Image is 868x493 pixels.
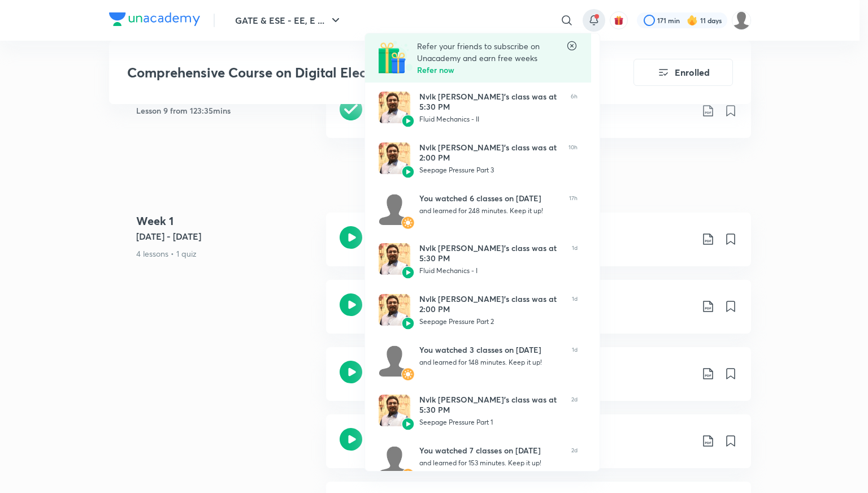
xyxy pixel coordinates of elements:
[572,243,578,276] span: 1d
[401,367,415,381] img: Avatar
[419,165,559,175] div: Seepage Pressure Part 3
[379,345,410,377] img: Avatar
[568,142,578,175] span: 10h
[379,40,413,74] img: Referral
[365,436,591,486] a: AvatarAvatarYou watched 7 classes on [DATE]and learned for 153 minutes. Keep it up!2d
[419,92,562,112] div: Nvlk [PERSON_NAME]’s class was at 5:30 PM
[379,446,410,477] img: Avatar
[417,40,566,64] p: Refer your friends to subscribe on Unacademy and earn free weeks
[401,417,415,431] img: Avatar
[419,206,560,216] div: and learned for 248 minutes. Keep it up!
[419,357,563,367] div: and learned for 148 minutes. Keep it up!
[571,395,578,427] span: 2d
[379,243,410,275] img: Avatar
[419,417,562,427] div: Seepage Pressure Part 1
[419,243,563,263] div: Nvlk [PERSON_NAME]’s class was at 5:30 PM
[365,184,591,234] a: AvatarAvatarYou watched 6 classes on [DATE]and learned for 248 minutes. Keep it up!17h
[572,294,578,327] span: 1d
[419,446,562,456] div: You watched 7 classes on [DATE]
[379,395,410,426] img: Avatar
[401,165,415,179] img: Avatar
[379,294,410,326] img: Avatar
[419,266,563,276] div: Fluid Mechanics - I
[419,193,560,204] div: You watched 6 classes on [DATE]
[379,193,410,225] img: Avatar
[365,386,591,436] a: AvatarAvatarNvlk [PERSON_NAME]’s class was at 5:30 PMSeepage Pressure Part 12d
[417,64,566,76] h6: Refer now
[365,285,591,336] a: AvatarAvatarNvlk [PERSON_NAME]’s class was at 2:00 PMSeepage Pressure Part 21d
[401,114,415,128] img: Avatar
[419,317,563,327] div: Seepage Pressure Part 2
[419,395,562,415] div: Nvlk [PERSON_NAME]’s class was at 5:30 PM
[379,92,410,123] img: Avatar
[419,142,559,163] div: Nvlk [PERSON_NAME]’s class was at 2:00 PM
[419,114,562,124] div: Fluid Mechanics - II
[401,317,415,330] img: Avatar
[379,142,410,174] img: Avatar
[401,216,415,230] img: Avatar
[419,294,563,314] div: Nvlk [PERSON_NAME]’s class was at 2:00 PM
[401,468,415,482] img: Avatar
[365,336,591,386] a: AvatarAvatarYou watched 3 classes on [DATE]and learned for 148 minutes. Keep it up!1d
[365,234,591,285] a: AvatarAvatarNvlk [PERSON_NAME]’s class was at 5:30 PMFluid Mechanics - I1d
[365,83,591,133] a: AvatarAvatarNvlk [PERSON_NAME]’s class was at 5:30 PMFluid Mechanics - II6h
[572,345,578,377] span: 1d
[571,92,578,124] span: 6h
[569,193,578,225] span: 17h
[365,133,591,184] a: AvatarAvatarNvlk [PERSON_NAME]’s class was at 2:00 PMSeepage Pressure Part 310h
[419,345,563,355] div: You watched 3 classes on [DATE]
[419,458,562,468] div: and learned for 153 minutes. Keep it up!
[571,446,578,477] span: 2d
[401,266,415,279] img: Avatar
